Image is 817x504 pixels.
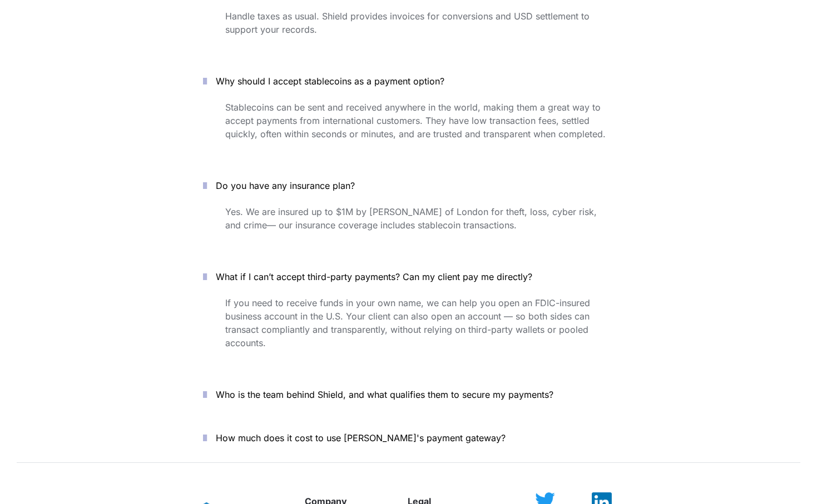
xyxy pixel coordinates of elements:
span: What if I can’t accept third-party payments? Can my client pay me directly? [216,271,532,282]
button: How much does it cost to use [PERSON_NAME]'s payment gateway? [186,421,631,455]
div: Why should I accept stablecoins as a payment option? [186,98,631,159]
span: Do you have any insurance plan? [216,180,355,191]
span: Who is the team behind Shield, and what qualifies them to secure my payments? [216,389,553,400]
span: Stablecoins can be sent and received anywhere in the world, making them a great way to accept pay... [225,102,606,139]
span: Yes. We are insured up to $1M by [PERSON_NAME] of London for theft, loss, cyber risk, and crime— ... [225,206,600,231]
div: What if I can’t accept third-party payments? Can my client pay me directly? [186,294,631,368]
span: If you need to receive funds in your own name, we can help you open an FDIC-insured business acco... [225,297,593,348]
span: How much does it cost to use [PERSON_NAME]'s payment gateway? [216,432,506,443]
span: Why should I accept stablecoins as a payment option? [216,76,444,87]
button: What if I can’t accept third-party payments? Can my client pay me directly? [186,260,631,294]
button: Do you have any insurance plan? [186,168,631,203]
button: Why should I accept stablecoins as a payment option? [186,64,631,98]
button: Who is the team behind Shield, and what qualifies them to secure my payments? [186,377,631,412]
div: Do you have any insurance plan? [186,203,631,251]
span: Handle taxes as usual. Shield provides invoices for conversions and USD settlement to support you... [225,11,592,35]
